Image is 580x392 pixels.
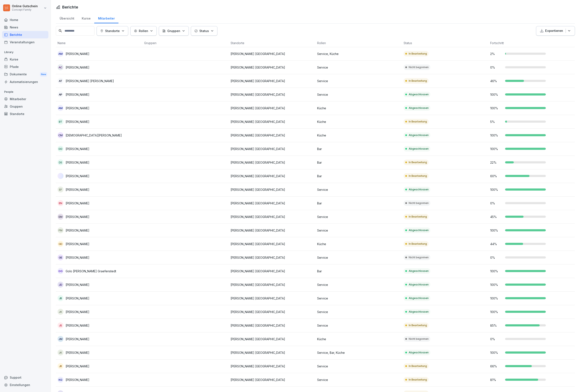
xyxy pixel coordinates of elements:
p: [PERSON_NAME] [66,65,89,70]
p: [PERSON_NAME] [GEOGRAPHIC_DATA] [231,79,314,83]
div: CM [58,132,63,138]
p: Bar [317,201,400,205]
p: [PERSON_NAME] [66,296,89,301]
a: Kurse [78,13,94,23]
p: 100 % [490,296,503,301]
a: Einstellungen [2,381,48,389]
p: 100 % [490,282,503,287]
p: 100 % [490,310,503,314]
div: AM [58,105,63,111]
p: [PERSON_NAME] [66,119,89,124]
a: Veranstaltungen [2,38,48,46]
p: [PERSON_NAME] [GEOGRAPHIC_DATA] [231,174,314,178]
p: Service, Bar, Küche [317,350,400,355]
p: Abgeschlossen [409,147,429,151]
p: 60 % [490,174,503,178]
p: Nicht begonnen [409,201,429,205]
p: In Bearbeitung [409,215,427,219]
p: Service [317,255,400,260]
p: [PERSON_NAME] [66,201,89,205]
p: [PERSON_NAME] [GEOGRAPHIC_DATA] [231,269,314,273]
p: [PERSON_NAME] [GEOGRAPHIC_DATA] [231,160,314,165]
p: 100 % [490,269,503,273]
div: AT [58,78,63,84]
p: 5 % [490,119,503,124]
div: JM [58,336,63,342]
p: [PERSON_NAME] [66,242,89,246]
p: Service [317,364,400,368]
a: Übersicht [56,13,78,23]
p: Service [317,378,400,382]
p: Bar [317,160,400,165]
a: Automatisierungen [2,78,48,86]
p: [PERSON_NAME] [GEOGRAPHIC_DATA] [231,282,314,287]
p: 0 % [490,65,503,70]
div: JK [58,350,63,355]
p: 100 % [490,228,503,233]
p: [PERSON_NAME] [66,378,89,382]
p: Abgeschlossen [409,93,429,96]
p: Service [317,323,400,328]
p: 100 % [490,92,503,97]
div: GE [58,254,63,260]
p: 0 % [490,255,503,260]
div: BT [58,119,63,125]
p: Online Gutschein [12,4,38,8]
p: Service [317,187,400,192]
p: Service [317,296,400,301]
p: [PERSON_NAME] [GEOGRAPHIC_DATA] [231,65,314,70]
p: In Bearbeitung [409,323,427,327]
p: [PERSON_NAME] [GEOGRAPHIC_DATA] [231,228,314,233]
div: EM [58,214,63,220]
p: [PERSON_NAME] [66,337,89,341]
div: New [40,72,47,77]
div: GG [58,268,63,274]
p: 46 % [490,79,503,83]
img: bq4sx61tro4hw31423w9v5f6.png [58,173,63,179]
a: Pfade [2,63,48,70]
p: [PERSON_NAME] [GEOGRAPHIC_DATA] [231,187,314,192]
div: Home [2,16,48,24]
a: Gruppen [2,103,48,110]
p: Nicht begonnen [409,65,429,69]
div: GD [58,241,63,247]
p: 0 % [490,201,503,205]
p: Service [317,310,400,314]
p: Abgeschlossen [409,310,429,314]
div: Standorte [2,110,48,118]
p: In Bearbeitung [409,242,427,246]
div: EF [58,187,63,192]
p: [PERSON_NAME] [66,92,89,97]
p: Exportieren [545,28,563,33]
th: Fortschritt [488,39,575,47]
p: Concept Family [12,8,38,11]
div: Mitarbeiter [2,95,48,103]
p: Library [2,49,48,56]
p: [DEMOGRAPHIC_DATA][PERSON_NAME] [66,133,122,138]
p: 100 % [490,350,503,355]
p: In Bearbeitung [409,120,427,124]
p: [PERSON_NAME] [66,160,89,165]
div: JS [58,322,63,328]
p: [PERSON_NAME] [GEOGRAPHIC_DATA] [231,133,314,138]
div: News [2,24,48,31]
p: [PERSON_NAME] [66,323,89,328]
p: [PERSON_NAME] [66,52,89,56]
p: [PERSON_NAME] [66,364,89,368]
p: [PERSON_NAME] [GEOGRAPHIC_DATA] [231,296,314,301]
p: [PERSON_NAME] [GEOGRAPHIC_DATA] [231,255,314,260]
p: 100 % [490,187,503,192]
p: Küche [317,106,400,110]
p: [PERSON_NAME] [66,350,89,355]
p: Nicht begonnen [409,337,429,341]
div: JK [58,309,63,315]
p: [PERSON_NAME] [66,282,89,287]
a: Kurse [2,56,48,63]
p: [PERSON_NAME] [GEOGRAPHIC_DATA] [231,92,314,97]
